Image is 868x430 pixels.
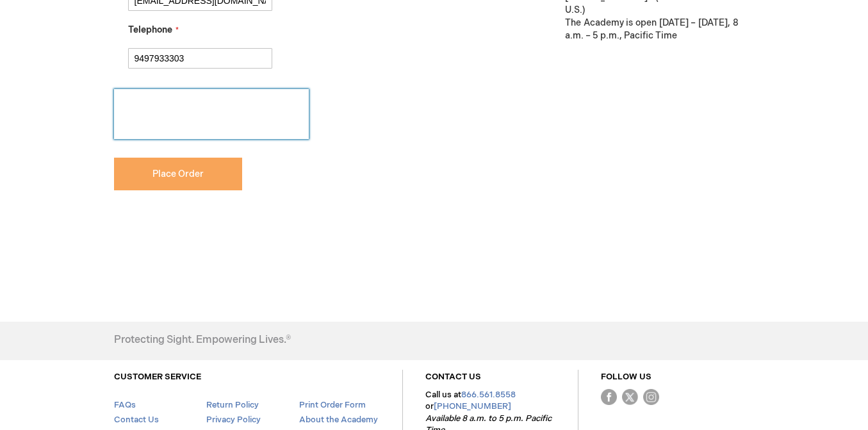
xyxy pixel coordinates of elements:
[114,335,291,346] h4: Protecting Sight. Empowering Lives.®
[206,415,261,425] a: Privacy Policy
[114,400,136,410] a: FAQs
[299,415,378,425] a: About the Academy
[461,390,516,400] a: 866.561.8558
[601,389,617,405] img: Facebook
[152,169,204,179] span: Place Order
[299,400,366,410] a: Print Order Form
[601,372,651,382] a: FOLLOW US
[434,401,511,411] a: [PHONE_NUMBER]
[114,372,201,382] a: CUSTOMER SERVICE
[114,415,159,425] a: Contact Us
[206,400,259,410] a: Return Policy
[425,372,481,382] a: CONTACT US
[622,389,638,405] img: Twitter
[114,158,242,190] button: Place Order
[643,389,659,405] img: instagram
[114,89,309,139] iframe: reCAPTCHA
